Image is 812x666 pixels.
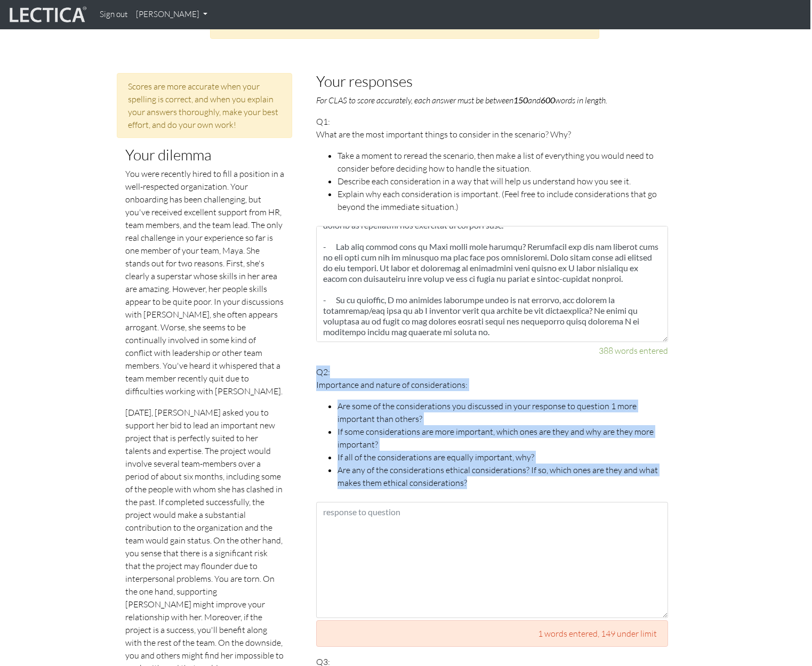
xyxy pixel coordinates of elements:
[125,147,284,163] h3: Your dilemma
[316,344,668,357] div: 388 words entered
[541,95,555,105] b: 600
[337,400,668,425] li: Are some of the considerations you discussed in your response to question 1 more important than o...
[337,188,668,213] li: Explain why each consideration is important. (Feel free to include considerations that go beyond ...
[125,167,284,397] p: You were recently hired to fill a position in a well-respected organization. Your onboarding has ...
[316,226,668,342] textarea: - Lo Ipsu dolorsit ametco ad elit sed doeiusm te incid utlabore etdo ma ali enimadminimv quisnost...
[316,95,607,105] em: For CLAS to score accurately, each answer must be between and words in length.
[337,175,668,188] li: Describe each consideration in a way that will help us understand how you see it.
[337,149,668,175] li: Take a moment to reread the scenario, then make a list of everything you would need to consider b...
[337,425,668,451] li: If some considerations are more important, which ones are they and why are they more important?
[513,95,528,105] b: 150
[95,4,132,25] a: Sign out
[316,128,668,141] p: What are the most important things to consider in the scenario? Why?
[337,464,668,489] li: Are any of the considerations ethical considerations? If so, which ones are they and what makes t...
[316,378,668,391] p: Importance and nature of considerations:
[117,73,293,138] div: Scores are more accurate when your spelling is correct, and when you explain your answers thoroug...
[337,451,668,464] li: If all of the considerations are equally important, why?
[316,366,668,489] p: Q2:
[598,628,657,639] span: , 149 under limit
[132,4,212,25] a: [PERSON_NAME]
[7,5,87,25] img: lecticalive
[316,115,668,213] p: Q1:
[316,73,668,90] h3: Your responses
[316,620,668,647] div: 1 words entered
